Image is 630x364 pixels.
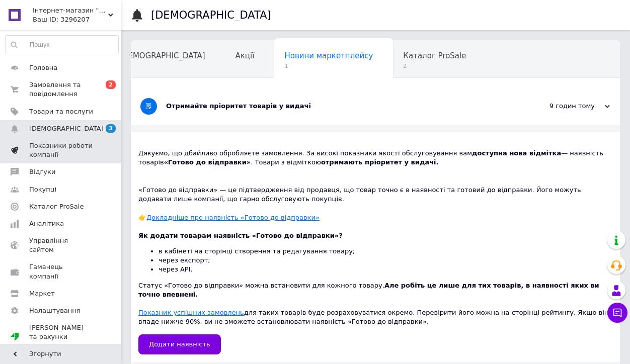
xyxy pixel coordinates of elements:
a: Додати наявність [138,334,221,354]
b: «Готово до відправки» [164,158,251,166]
div: Prom мікс 6 000 [29,342,93,351]
span: [DEMOGRAPHIC_DATA] [29,124,104,133]
span: 3 [106,124,116,133]
span: Аналітика [29,219,64,228]
span: Покупці [29,185,56,194]
span: Управління сайтом [29,236,93,254]
b: отримають пріоритет у видачі. [321,158,439,166]
span: Показники роботи компанії [29,141,93,159]
span: Каталог ProSale [29,202,84,211]
a: 👉Докладніше про наявність «Готово до відправки» [138,214,320,221]
a: Показник успішних замовлень [138,309,244,316]
u: Докладніше про наявність «Готово до відправки» [146,214,320,221]
input: Пошук [6,36,118,54]
span: Відгуки [29,167,55,176]
span: Додати наявність [149,340,210,348]
b: Але робіть це лише для тих товарів, в наявності яких ви точно впевнені. [138,282,599,298]
div: Статус «Готово до відправки» можна встановити для кожного товару. для таких товарів буде розрахов... [138,231,612,327]
span: 1 [284,62,373,70]
span: Гаманець компанії [29,262,93,281]
span: [DEMOGRAPHIC_DATA] [119,51,205,60]
div: Дякуємо, що дбайливо обробляєте замовлення. За високі показники якості обслуговування вам — наявн... [138,149,612,167]
div: Отримайте пріоритет товарів у видачі [166,102,509,111]
b: доступна нова відмітка [472,149,561,157]
span: Замовлення та повідомлення [29,80,93,99]
span: Новини маркетплейсу [284,51,373,60]
div: Ваш ID: 3296207 [33,15,121,24]
div: 9 годин тому [509,102,610,111]
li: через експорт; [159,256,612,265]
span: Налаштування [29,306,81,315]
div: «Готово до відправки» — це підтвердження від продавця, що товар точно є в наявності та готовий до... [138,186,612,204]
span: [PERSON_NAME] та рахунки [29,323,93,351]
h1: [DEMOGRAPHIC_DATA] [151,9,271,21]
li: в кабінеті на сторінці створення та редагування товару; [159,247,612,256]
button: Чат з покупцем [607,303,627,323]
span: Головна [29,63,57,72]
span: Інтернет-магазин "Gladyss" [33,6,108,15]
span: Акції [235,51,255,60]
span: Маркет [29,289,55,298]
span: 2 [403,62,466,70]
span: Каталог ProSale [403,51,466,60]
li: через АРІ. [159,265,612,274]
span: Товари та послуги [29,107,93,116]
b: Як додати товарам наявність «Готово до відправки»? [138,232,343,239]
span: 2 [106,80,116,89]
